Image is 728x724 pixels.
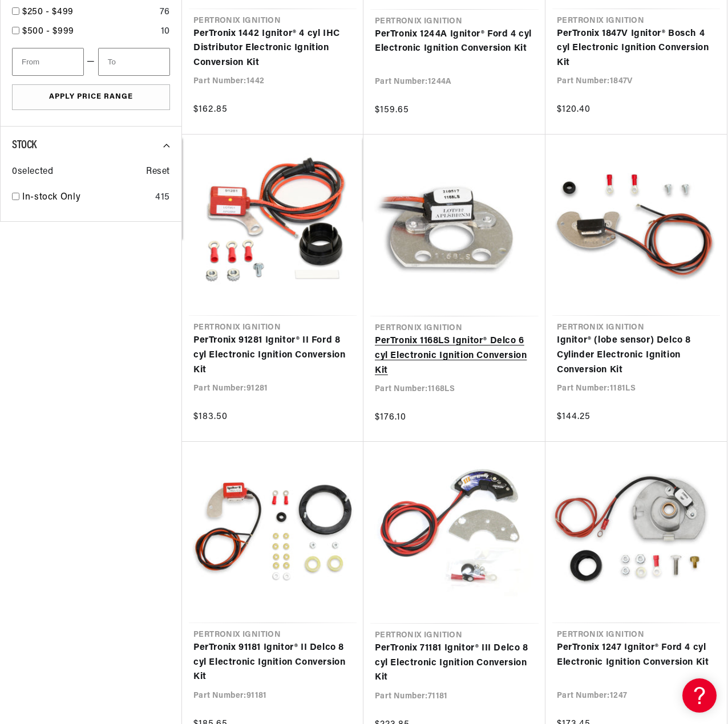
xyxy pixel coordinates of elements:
a: PerTronix 91281 Ignitor® II Ford 8 cyl Electronic Ignition Conversion Kit [193,333,352,377]
input: From [12,48,84,76]
span: — [87,55,95,70]
input: To [98,48,170,76]
span: $500 - $999 [22,27,74,36]
a: PerTronix 1847V Ignitor® Bosch 4 cyl Electronic Ignition Conversion Kit [557,27,715,71]
a: Ignitor® (lobe sensor) Delco 8 Cylinder Electronic Ignition Conversion Kit [557,333,715,377]
a: PerTronix 1168LS Ignitor® Delco 6 cyl Electronic Ignition Conversion Kit [375,334,534,378]
div: 76 [160,5,170,20]
button: Apply Price Range [12,84,170,110]
a: PerTronix 71181 Ignitor® III Delco 8 cyl Electronic Ignition Conversion Kit [375,641,534,685]
span: 0 selected [12,165,53,180]
a: PerTronix 1442 Ignitor® 4 cyl IHC Distributor Electronic Ignition Conversion Kit [193,27,352,71]
span: Reset [146,165,170,180]
a: In-stock Only [22,190,151,205]
span: Stock [12,140,37,151]
div: 10 [161,25,170,39]
span: $250 - $499 [22,7,74,17]
a: PerTronix 1247 Ignitor® Ford 4 cyl Electronic Ignition Conversion Kit [557,641,715,670]
a: PerTronix 91181 Ignitor® II Delco 8 cyl Electronic Ignition Conversion Kit [193,641,352,685]
div: 415 [155,190,170,205]
a: PerTronix 1244A Ignitor® Ford 4 cyl Electronic Ignition Conversion Kit [375,27,534,56]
